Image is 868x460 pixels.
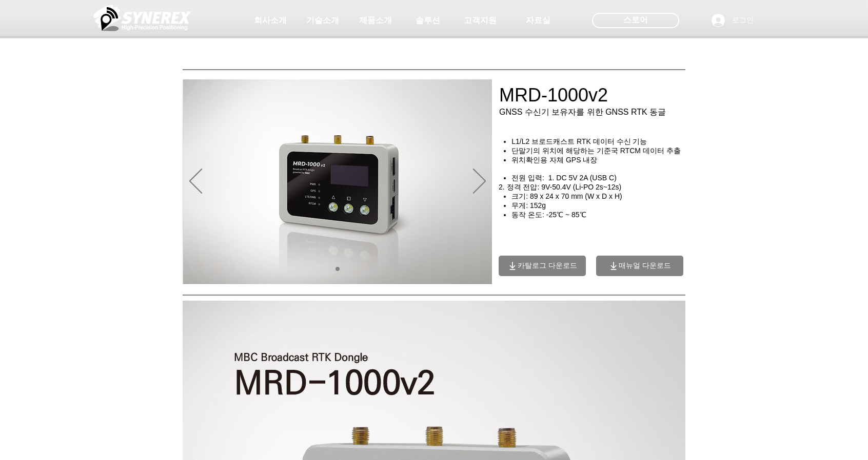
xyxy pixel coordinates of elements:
[619,261,671,270] span: 매뉴얼 다운로드
[511,192,622,200] span: 크기: 89 x 24 x 70 mm (W x D x H)
[511,201,546,210] span: 무게: 152g
[331,267,343,271] nav: 슬라이드
[511,211,586,219] span: 동작 온도: -25℃ ~ 85℃
[499,183,621,191] span: 2. 정격 전압: 9V-50.4V (Li-PO 2s~12s)
[623,14,648,26] span: 스토어
[704,11,761,30] button: 로그인
[511,174,617,182] span: 전원 입력: 1. DC 5V 2A (USB C)
[183,79,492,284] img: v2.jpg
[189,169,202,195] button: 이전
[526,15,550,26] span: 자료실
[245,10,296,31] a: 회사소개
[464,15,497,26] span: 고객지원
[402,10,453,31] a: 솔루션
[499,256,586,276] a: 카탈로그 다운로드
[473,169,486,195] button: 다음
[254,15,287,26] span: 회사소개
[297,10,348,31] a: 기술소개
[511,156,597,164] span: 위치확인용 자체 GPS 내장
[183,79,492,284] div: 슬라이드쇼
[359,15,392,26] span: 제품소개
[728,15,757,26] span: 로그인
[416,15,440,26] span: 솔루션
[93,3,191,33] img: 씨너렉스_White_simbol_대지 1.png
[512,10,564,31] a: 자료실
[306,15,339,26] span: 기술소개
[455,10,506,31] a: 고객지원
[592,13,679,28] div: 스토어
[596,256,683,276] a: 매뉴얼 다운로드
[518,261,577,270] span: 카탈로그 다운로드
[350,10,401,31] a: 제품소개
[336,267,340,271] a: 01
[750,416,868,460] iframe: Wix Chat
